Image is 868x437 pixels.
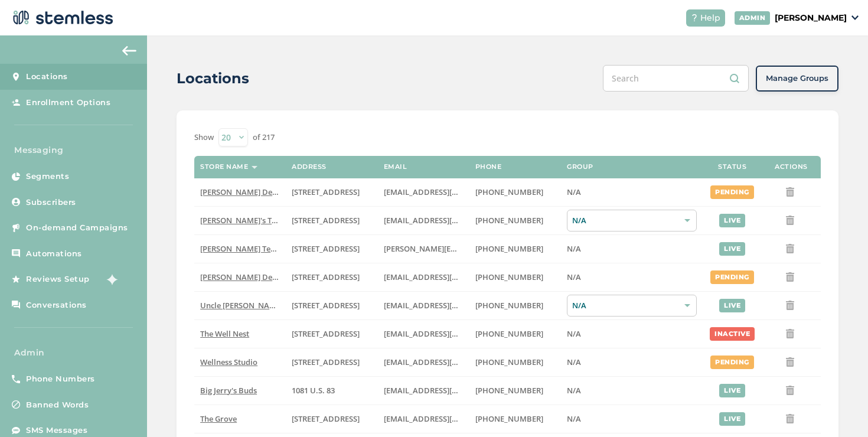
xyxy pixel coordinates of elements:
[603,65,749,92] input: Search
[200,329,280,339] label: The Well Nest
[384,357,513,367] span: [EMAIL_ADDRESS][DOMAIN_NAME]
[475,244,555,254] label: (503) 332-4545
[475,357,555,367] label: (269) 929-8463
[475,386,555,396] label: (580) 539-1118
[292,329,371,339] label: 1005 4th Avenue
[475,272,543,282] span: [PHONE_NUMBER]
[194,132,214,144] label: Show
[567,357,697,367] label: N/A
[26,171,69,182] span: Segments
[384,272,464,282] label: arman91488@gmail.com
[851,15,859,20] img: icon_down-arrow-small-66adaf34.svg
[719,242,745,256] div: live
[718,163,746,171] label: Status
[252,166,257,169] img: icon-sort-1e1d7615.svg
[200,272,299,282] span: [PERSON_NAME] Delivery 4
[292,272,360,282] span: [STREET_ADDRESS]
[292,187,360,197] span: [STREET_ADDRESS]
[384,244,464,254] label: swapnil@stemless.co
[384,413,513,424] span: [EMAIL_ADDRESS][DOMAIN_NAME]
[735,11,771,25] div: ADMIN
[26,97,110,109] span: Enrollment Options
[26,222,128,234] span: On-demand Campaigns
[200,216,280,226] label: Brian's Test Store
[775,12,847,24] p: [PERSON_NAME]
[292,163,327,171] label: Address
[475,328,543,339] span: [PHONE_NUMBER]
[384,243,573,254] span: [PERSON_NAME][EMAIL_ADDRESS][DOMAIN_NAME]
[200,328,249,339] span: The Well Nest
[475,413,543,424] span: [PHONE_NUMBER]
[253,132,275,144] label: of 217
[475,187,555,197] label: (818) 561-0790
[475,216,555,226] label: (503) 804-9208
[99,268,122,291] img: glitter-stars-b7820f95.gif
[567,272,697,282] label: N/A
[200,300,328,311] span: Uncle [PERSON_NAME]’s King Circle
[200,357,280,367] label: Wellness Studio
[700,12,720,24] span: Help
[691,14,698,21] img: icon-help-white-03924b79.svg
[292,385,335,396] span: 1081 U.S. 83
[710,185,754,199] div: pending
[567,163,593,171] label: Group
[384,216,464,226] label: brianashen@gmail.com
[200,414,280,424] label: The Grove
[475,329,555,339] label: (269) 929-8463
[384,328,513,339] span: [EMAIL_ADDRESS][DOMAIN_NAME]
[475,163,502,171] label: Phone
[567,244,697,254] label: N/A
[292,243,360,254] span: [STREET_ADDRESS]
[292,215,360,226] span: [STREET_ADDRESS]
[292,187,371,197] label: 17523 Ventura Boulevard
[177,68,249,89] h2: Locations
[26,373,95,385] span: Phone Numbers
[292,328,360,339] span: [STREET_ADDRESS]
[200,244,280,254] label: Swapnil Test store
[200,163,248,171] label: Store name
[26,299,87,311] span: Conversations
[26,248,82,260] span: Automations
[200,243,298,254] span: [PERSON_NAME] Test store
[384,301,464,311] label: christian@uncleherbsak.com
[710,356,754,369] div: pending
[567,187,697,197] label: N/A
[384,329,464,339] label: vmrobins@gmail.com
[292,216,371,226] label: 123 East Main Street
[475,414,555,424] label: (619) 600-1269
[384,385,513,396] span: [EMAIL_ADDRESS][DOMAIN_NAME]
[292,300,360,311] span: [STREET_ADDRESS]
[475,301,555,311] label: (907) 330-7833
[26,399,89,411] span: Banned Words
[200,386,280,396] label: Big Jerry's Buds
[292,301,371,311] label: 209 King Circle
[26,273,90,285] span: Reviews Setup
[384,187,513,197] span: [EMAIL_ADDRESS][DOMAIN_NAME]
[122,46,136,56] img: icon-arrow-back-accent-c549486e.svg
[384,300,513,311] span: [EMAIL_ADDRESS][DOMAIN_NAME]
[567,414,697,424] label: N/A
[756,66,838,92] button: Manage Groups
[200,187,293,197] span: [PERSON_NAME] Delivery
[384,386,464,396] label: info@bigjerrysbuds.com
[384,414,464,424] label: dexter@thegroveca.com
[475,300,543,311] span: [PHONE_NUMBER]
[200,187,280,197] label: Hazel Delivery
[567,210,697,231] div: N/A
[475,187,543,197] span: [PHONE_NUMBER]
[292,386,371,396] label: 1081 U.S. 83
[200,357,257,367] span: Wellness Studio
[809,380,868,437] iframe: Chat Widget
[384,272,513,282] span: [EMAIL_ADDRESS][DOMAIN_NAME]
[567,295,697,317] div: N/A
[292,413,360,424] span: [STREET_ADDRESS]
[384,357,464,367] label: vmrobins@gmail.com
[719,214,745,227] div: live
[475,243,543,254] span: [PHONE_NUMBER]
[719,412,745,426] div: live
[26,425,87,436] span: SMS Messages
[762,156,821,178] th: Actions
[766,73,828,84] span: Manage Groups
[200,413,237,424] span: The Grove
[384,215,513,226] span: [EMAIL_ADDRESS][DOMAIN_NAME]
